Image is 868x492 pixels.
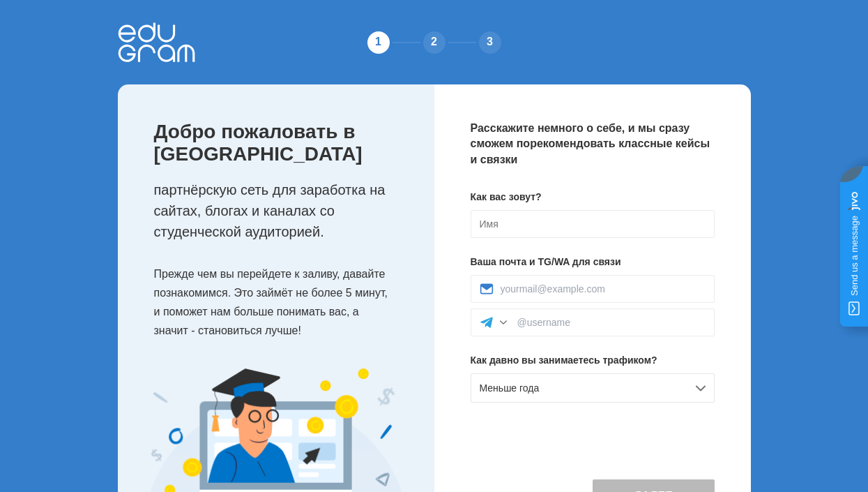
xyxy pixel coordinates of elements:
[154,264,406,341] p: Прежде чем вы перейдете к заливу, давайте познакомимся. Это займёт не более 5 минут, и поможет на...
[154,121,406,165] p: Добро пожаловать в [GEOGRAPHIC_DATA]
[471,190,715,204] p: Как вас зовут?
[365,29,393,57] div: 1
[476,29,504,57] div: 3
[471,121,715,167] p: Расскажите немного о себе, и мы сразу сможем порекомендовать классные кейсы и связки
[517,317,706,328] input: @username
[420,29,448,57] div: 2
[480,382,540,394] span: Меньше года
[471,255,715,269] p: Ваша почта и TG/WA для связи
[471,210,715,238] input: Имя
[154,179,406,242] p: партнёрскую сеть для заработка на сайтах, блогах и каналах со студенческой аудиторией.
[501,283,706,295] input: yourmail@example.com
[471,353,715,368] p: Как давно вы занимаетесь трафиком?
